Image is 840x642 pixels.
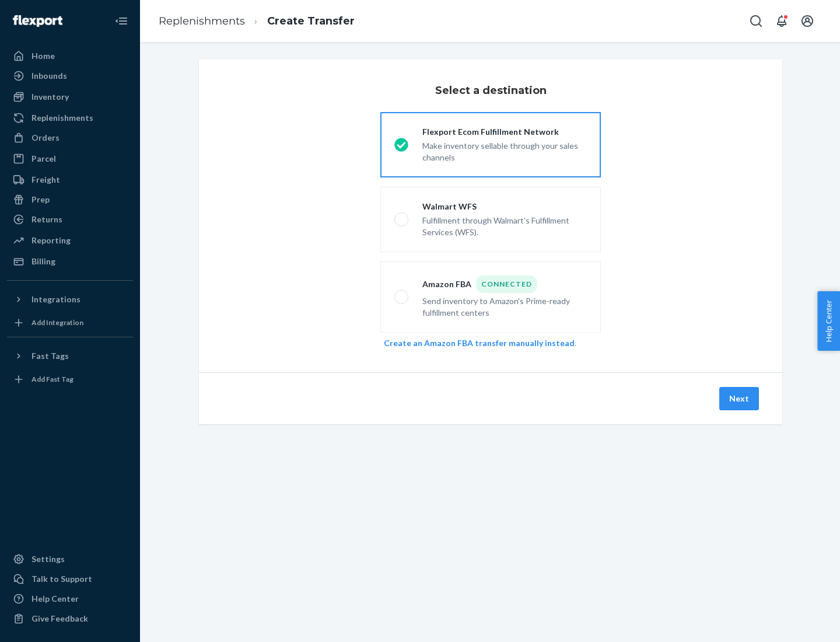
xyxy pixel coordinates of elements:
div: Inventory [32,91,69,103]
button: Next [719,387,759,410]
a: Create an Amazon FBA transfer manually instead [384,338,575,348]
div: Make inventory sellable through your sales channels [422,138,587,163]
div: Fast Tags [32,350,69,362]
div: Give Feedback [32,613,88,624]
a: Inventory [7,88,133,106]
div: Prep [32,194,50,205]
button: Close Navigation [110,9,133,33]
img: Flexport logo [13,15,62,27]
div: Returns [32,214,62,225]
ol: breadcrumbs [149,4,364,39]
button: Fast Tags [7,347,133,365]
div: Orders [32,132,60,144]
div: Amazon FBA [422,275,587,293]
a: Orders [7,128,133,147]
button: Open Search Box [744,9,768,33]
h3: Select a destination [435,83,547,98]
div: Talk to Support [32,573,92,585]
a: Add Integration [7,313,133,332]
div: Flexport Ecom Fulfillment Network [422,126,587,138]
a: Reporting [7,231,133,250]
div: Send inventory to Amazon's Prime-ready fulfillment centers [422,293,587,319]
a: Billing [7,252,133,271]
a: Replenishments [159,15,245,27]
a: Settings [7,550,133,568]
a: Replenishments [7,109,133,127]
div: Walmart WFS [422,201,587,212]
div: Reporting [32,235,71,246]
div: Replenishments [32,112,93,124]
div: Add Integration [32,317,83,327]
button: Give Feedback [7,609,133,628]
div: Add Fast Tag [32,374,73,384]
button: Open account menu [796,9,819,33]
div: Freight [32,174,60,186]
a: Talk to Support [7,570,133,588]
div: Settings [32,553,65,565]
a: Returns [7,210,133,229]
div: Inbounds [32,70,67,82]
div: Integrations [32,294,80,305]
div: Parcel [32,153,56,165]
button: Help Center [817,291,840,351]
a: Prep [7,190,133,209]
div: . [384,337,597,349]
div: Billing [32,256,55,267]
div: Home [32,50,55,62]
div: Connected [476,275,537,293]
div: Fulfillment through Walmart's Fulfillment Services (WFS). [422,212,587,238]
a: Add Fast Tag [7,370,133,389]
a: Parcel [7,149,133,168]
div: Help Center [32,593,79,605]
a: Home [7,47,133,65]
a: Freight [7,170,133,189]
a: Inbounds [7,67,133,85]
a: Help Center [7,589,133,608]
a: Create Transfer [267,15,355,27]
button: Integrations [7,290,133,309]
button: Open notifications [770,9,793,33]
